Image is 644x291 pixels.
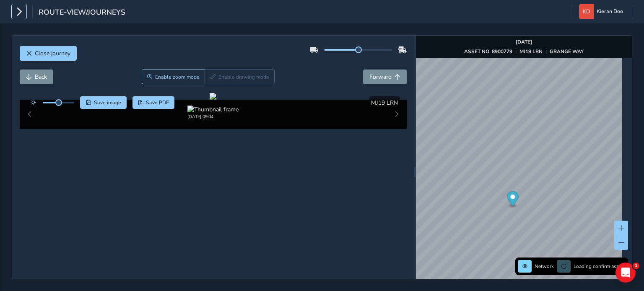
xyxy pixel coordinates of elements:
[535,263,554,270] span: Network
[369,73,392,81] span: Forward
[579,4,594,19] img: diamond-layout
[35,73,47,81] span: Back
[20,46,77,61] button: Close journey
[363,70,407,84] button: Forward
[507,191,518,209] div: Map marker
[20,70,53,84] button: Back
[39,7,125,19] span: route-view/journeys
[35,49,70,57] span: Close journey
[187,106,239,113] img: Thumbnail frame
[187,113,239,120] div: [DATE] 09:04
[615,263,636,283] iframe: Intercom live chat
[80,96,127,109] button: Save
[132,96,175,109] button: PDF
[519,48,543,55] strong: MJ19 LRN
[464,48,584,55] div: | |
[597,4,623,19] span: Kieran Doo
[574,263,626,270] span: Loading confirm assets
[155,74,200,80] span: Enable zoom mode
[550,48,584,55] strong: GRANGE WAY
[142,70,205,84] button: Zoom
[146,99,169,106] span: Save PDF
[464,48,512,55] strong: ASSET NO. 8900779
[633,263,639,269] span: 1
[371,99,398,107] span: MJ19 LRN
[94,99,121,106] span: Save image
[579,4,626,19] button: Kieran Doo
[516,39,532,45] strong: [DATE]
